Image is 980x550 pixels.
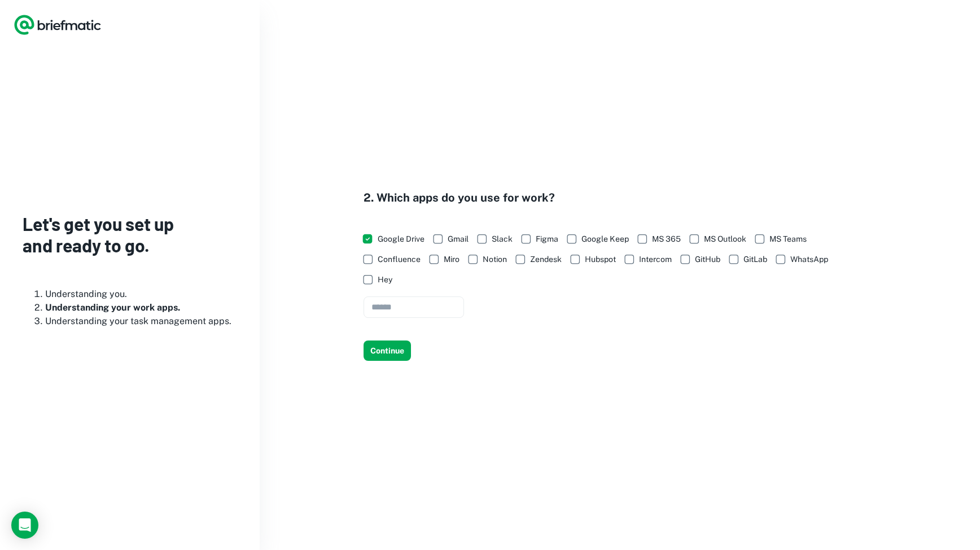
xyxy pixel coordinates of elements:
div: Load Chat [11,512,38,539]
h4: 2. Which apps do you use for work? [364,189,851,206]
span: Intercom [639,253,672,265]
span: Hubspot [585,253,616,265]
span: MS Teams [769,233,807,245]
b: Understanding your work apps. [45,302,180,313]
span: Gmail [448,233,469,245]
span: Figma [536,233,558,245]
span: Hey [378,273,392,286]
li: Understanding you. [45,287,237,301]
span: Zendesk [530,253,562,265]
span: GitLab [743,253,767,265]
h3: Let's get you set up and ready to go. [23,213,237,256]
span: Notion [483,253,507,265]
span: WhatsApp [790,253,828,265]
span: Google Drive [378,233,425,245]
a: Logo [14,14,102,36]
span: Miro [444,253,460,265]
li: Understanding your task management apps. [45,315,237,328]
button: Continue [364,341,411,361]
span: Slack [492,233,513,245]
span: MS Outlook [704,233,746,245]
span: GitHub [695,253,720,265]
span: Confluence [378,253,421,265]
span: MS 365 [652,233,681,245]
span: Google Keep [581,233,629,245]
